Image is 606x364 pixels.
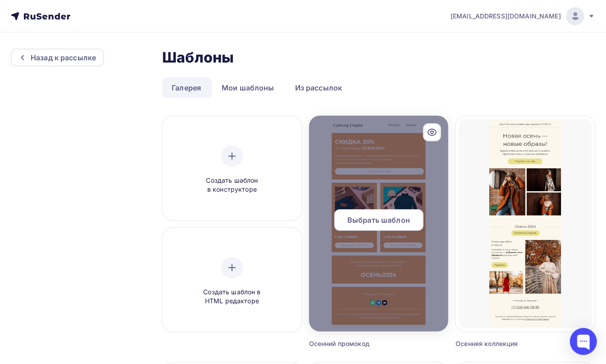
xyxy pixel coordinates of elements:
a: Галерея [162,77,210,98]
h2: Шаблоны [162,49,234,67]
a: Из рассылок [286,77,352,98]
a: [EMAIL_ADDRESS][DOMAIN_NAME] [451,7,595,25]
div: Осенняя коллекция [456,339,560,348]
span: Создать шаблон в конструкторе [189,176,275,194]
div: Осенний промокод [309,339,414,348]
span: [EMAIL_ADDRESS][DOMAIN_NAME] [451,12,561,21]
span: Выбрать шаблон [347,215,410,225]
div: Назад к рассылке [31,52,96,63]
a: Мои шаблоны [212,77,284,98]
span: Создать шаблон в HTML редакторе [189,288,275,306]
